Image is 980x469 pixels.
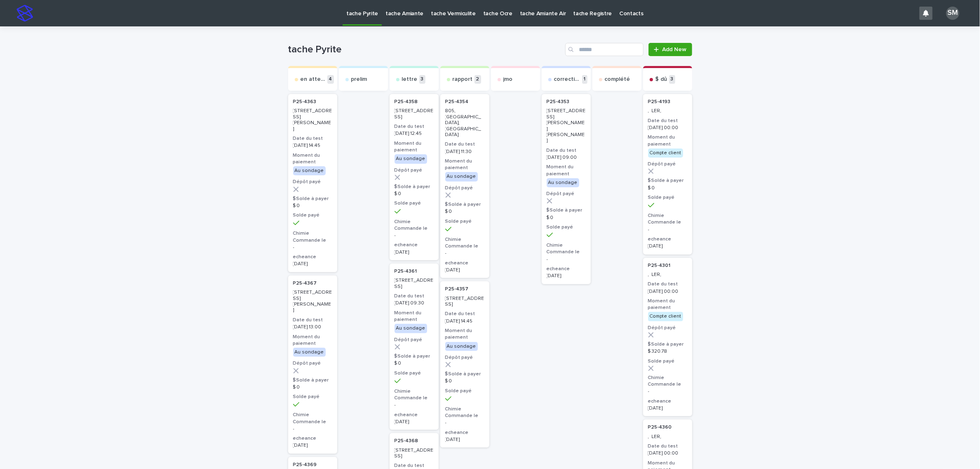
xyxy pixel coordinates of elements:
div: Compte client [648,312,683,321]
h3: $Solde à payer [445,201,484,208]
p: , LER, [648,434,687,440]
p: [DATE] [648,405,687,411]
h3: Date du test [547,147,586,154]
p: $ 0 [445,378,484,384]
h3: Solde payé [293,394,332,400]
div: Au sondage [395,154,427,163]
h3: Moment du paiement [648,134,687,147]
a: P25-4358 [STREET_ADDRESS]Date du test[DATE] 12:45Moment du paiementAu sondageDépôt payé$Solde à p... [390,94,439,260]
p: - [648,227,687,233]
h3: Moment du paiement [445,158,484,171]
div: Au sondage [547,178,579,187]
a: P25-4354 805, [GEOGRAPHIC_DATA], [GEOGRAPHIC_DATA]Date du test[DATE] 11:30Moment du paiementAu so... [440,94,489,278]
h3: Dépôt payé [293,360,332,367]
p: [DATE] [648,243,687,249]
p: [DATE] 09:00 [547,155,586,160]
div: P25-4363 [STREET_ADDRESS][PERSON_NAME]Date du test[DATE] 14:45Moment du paiementAu sondageDépôt p... [288,94,337,272]
input: Search [565,43,644,56]
p: [DATE] 13:00 [293,324,332,330]
p: , LER, [648,108,687,114]
h3: echeance [293,435,332,442]
p: [STREET_ADDRESS][PERSON_NAME] [293,290,332,313]
p: prelim [351,76,367,83]
p: [DATE] [293,443,332,448]
p: - [395,233,434,238]
p: - [293,245,332,250]
h3: Date du test [445,141,484,148]
p: [DATE] 00:00 [648,125,687,131]
h3: Solde payé [395,200,434,207]
div: Au sondage [445,172,478,181]
h1: tache Pyrite [288,44,562,56]
h3: echeance [395,242,434,248]
h3: Solde payé [293,212,332,219]
span: Add New [663,47,687,52]
h3: echeance [648,398,687,405]
p: $ 0 [445,209,484,214]
h3: Chimie Commande le [293,412,332,425]
p: $ 0 [648,185,687,191]
p: $ 0 [293,384,332,390]
p: [STREET_ADDRESS] [395,278,434,290]
img: stacker-logo-s-only.png [16,5,33,21]
h3: Solde payé [547,224,586,231]
p: en attente [301,76,326,83]
p: [DATE] 12:45 [395,131,434,137]
p: - [395,402,434,408]
p: P25-4363 [293,99,317,105]
p: - [547,257,586,262]
p: P25-4369 [293,462,317,468]
h3: Solde payé [648,358,687,365]
h3: Date du test [293,135,332,142]
h3: Chimie Commande le [445,406,484,419]
p: P25-4357 [445,286,469,292]
p: [DATE] [395,419,434,425]
p: [DATE] 11:30 [445,149,484,155]
p: P25-4353 [547,99,570,105]
h3: Moment du paiement [648,298,687,311]
h3: Chimie Commande le [547,242,586,255]
h3: Solde payé [445,218,484,225]
h3: Date du test [293,317,332,323]
h3: Dépôt payé [648,325,687,331]
div: P25-4367 [STREET_ADDRESS][PERSON_NAME]Date du test[DATE] 13:00Moment du paiementAu sondageDépôt p... [288,276,337,454]
p: P25-4368 [395,438,418,444]
p: complété [605,76,630,83]
p: [DATE] [445,267,484,273]
h3: $Solde à payer [395,184,434,190]
a: P25-4357 [STREET_ADDRESS]Date du test[DATE] 14:45Moment du paiementAu sondageDépôt payé$Solde à p... [440,281,489,448]
div: Au sondage [293,348,326,357]
p: [STREET_ADDRESS] [395,448,434,460]
h3: Dépôt payé [547,191,586,197]
a: Add New [649,43,692,56]
h3: echeance [648,236,687,243]
p: [STREET_ADDRESS] [395,108,434,120]
p: [DATE] [395,250,434,255]
p: P25-4301 [648,263,671,269]
p: 3 [419,75,425,84]
h3: Moment du paiement [395,140,434,153]
h3: Chimie Commande le [395,388,434,401]
p: lettre [402,76,418,83]
p: [DATE] [293,261,332,267]
p: 805, [GEOGRAPHIC_DATA], [GEOGRAPHIC_DATA] [445,108,484,138]
p: - [648,389,687,394]
a: P25-4361 [STREET_ADDRESS]Date du test[DATE] 09:30Moment du paiementAu sondageDépôt payé$Solde à p... [390,264,439,430]
p: 2 [475,75,481,84]
p: [DATE] [445,437,484,443]
h3: Moment du paiement [293,334,332,347]
a: P25-4301 , LER,Date du test[DATE] 00:00Moment du paiementCompte clientDépôt payé$Solde à payer$ 3... [643,258,692,417]
h3: echeance [445,260,484,266]
div: Au sondage [395,324,427,333]
p: $ 0 [395,191,434,197]
p: 1 [582,75,588,84]
h3: Moment du paiement [547,164,586,177]
h3: Moment du paiement [395,310,434,323]
a: P25-4353 [STREET_ADDRESS][PERSON_NAME][PERSON_NAME]Date du test[DATE] 09:00Moment du paiementAu s... [542,94,591,284]
p: jmo [503,76,513,83]
h3: $Solde à payer [395,353,434,360]
h3: Dépôt payé [395,337,434,343]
